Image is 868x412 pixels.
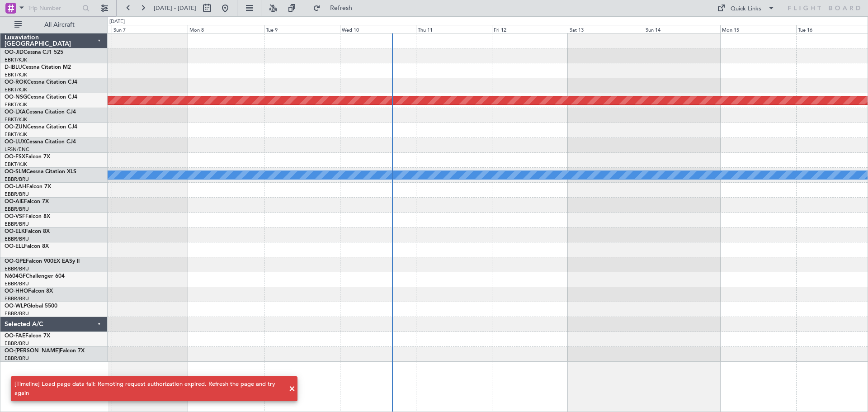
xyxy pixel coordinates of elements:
span: OO-[PERSON_NAME] [5,348,60,354]
a: OO-HHOFalcon 8X [5,289,53,294]
button: Quick Links [712,1,779,15]
a: OO-[PERSON_NAME]Falcon 7X [5,348,85,354]
div: Sun 7 [112,25,188,33]
a: EBKT/KJK [5,101,27,108]
div: [Timeline] Load page data fail: Remoting request authorization expired. Refresh the page and try ... [14,380,284,398]
span: OO-LAH [5,184,26,189]
div: Quick Links [731,5,761,14]
a: EBBR/BRU [5,176,29,183]
a: OO-SLMCessna Citation XLS [5,169,76,175]
span: N604GF [5,274,26,279]
span: OO-ELK [5,229,25,234]
a: OO-GPEFalcon 900EX EASy II [5,259,80,264]
span: OO-AIE [5,199,24,204]
div: Tue 9 [264,25,340,33]
a: OO-WLPGlobal 5500 [5,303,57,309]
div: [DATE] [109,18,125,26]
span: OO-FSX [5,154,25,160]
span: OO-VSF [5,214,25,219]
a: OO-ROKCessna Citation CJ4 [5,80,77,85]
a: N604GFChallenger 604 [5,274,65,279]
a: EBBR/BRU [5,191,29,198]
span: All Aircraft [24,22,95,28]
span: OO-ROK [5,80,27,85]
span: OO-JID [5,50,24,55]
a: OO-ZUNCessna Citation CJ4 [5,124,77,130]
span: OO-LXA [5,109,26,115]
a: OO-VSFFalcon 8X [5,214,50,219]
a: LFSN/ENC [5,146,29,153]
span: OO-ELL [5,244,24,249]
a: EBKT/KJK [5,116,27,123]
a: OO-AIEFalcon 7X [5,199,49,204]
div: Thu 11 [416,25,492,33]
span: OO-GPE [5,259,26,264]
a: OO-NSGCessna Citation CJ4 [5,95,77,100]
span: OO-NSG [5,95,27,100]
span: OO-SLM [5,169,26,175]
a: EBBR/BRU [5,236,29,242]
span: D-IBLU [5,65,22,70]
div: Fri 12 [492,25,568,33]
span: OO-LUX [5,139,26,145]
a: OO-FSXFalcon 7X [5,154,50,160]
span: OO-HHO [5,289,28,294]
a: OO-JIDCessna CJ1 525 [5,50,63,55]
div: Sun 14 [644,25,720,33]
div: Sat 13 [568,25,644,33]
span: [DATE] - [DATE] [154,4,196,12]
input: Trip Number [28,1,80,15]
a: OO-LUXCessna Citation CJ4 [5,139,76,145]
a: OO-ELKFalcon 8X [5,229,50,234]
a: EBBR/BRU [5,355,29,362]
a: OO-ELLFalcon 8X [5,244,49,249]
span: OO-ZUN [5,124,27,130]
div: Mon 8 [188,25,264,33]
a: EBBR/BRU [5,295,29,302]
button: Refresh [309,1,363,15]
span: Refresh [322,5,360,11]
a: EBBR/BRU [5,206,29,213]
a: EBBR/BRU [5,221,29,227]
a: EBKT/KJK [5,131,27,138]
a: EBKT/KJK [5,71,27,78]
a: EBBR/BRU [5,265,29,272]
a: EBBR/BRU [5,340,29,347]
a: EBBR/BRU [5,310,29,317]
a: OO-FAEFalcon 7X [5,333,50,339]
a: EBBR/BRU [5,280,29,287]
span: OO-FAE [5,333,25,339]
div: Mon 15 [720,25,796,33]
a: OO-LXACessna Citation CJ4 [5,109,76,115]
a: OO-LAHFalcon 7X [5,184,51,189]
span: OO-WLP [5,303,27,309]
a: EBKT/KJK [5,57,27,63]
button: All Aircraft [10,18,98,32]
a: EBKT/KJK [5,86,27,93]
a: D-IBLUCessna Citation M2 [5,65,71,70]
div: Wed 10 [340,25,416,33]
a: EBKT/KJK [5,161,27,168]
